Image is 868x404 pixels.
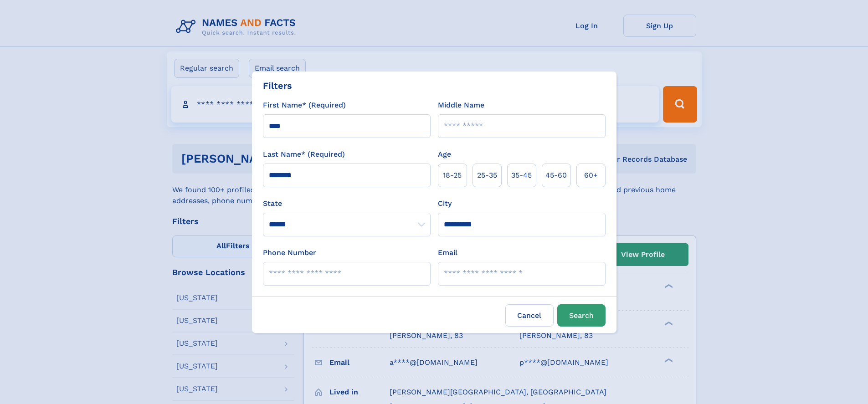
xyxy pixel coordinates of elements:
span: 35‑45 [511,170,532,181]
button: Search [557,304,606,327]
label: Phone Number [263,247,316,258]
label: Cancel [505,304,554,327]
label: Last Name* (Required) [263,149,345,160]
label: State [263,198,431,209]
div: Filters [263,79,292,92]
span: 45‑60 [545,170,567,181]
span: 25‑35 [477,170,497,181]
span: 18‑25 [443,170,462,181]
label: Middle Name [438,100,484,111]
label: Email [438,247,457,258]
label: City [438,198,452,209]
span: 60+ [584,170,598,181]
label: Age [438,149,451,160]
label: First Name* (Required) [263,100,346,111]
